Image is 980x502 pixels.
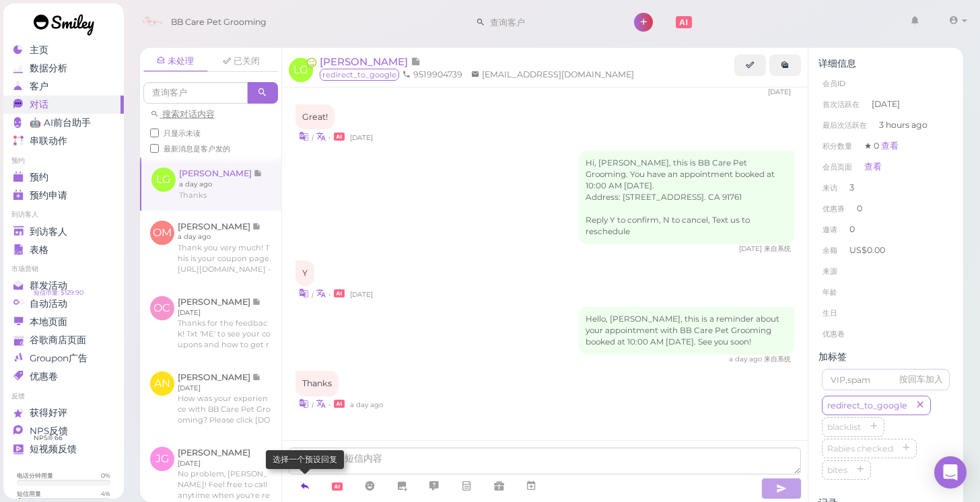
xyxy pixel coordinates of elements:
a: [PERSON_NAME] [320,55,421,68]
li: 0 [818,219,953,240]
div: Hello, [PERSON_NAME], this is a reminder about your appointment with BB Care Pet Grooming booked ... [579,307,794,355]
span: 对话 [30,99,48,110]
span: 优惠券 [823,204,845,213]
span: 群发活动 [30,280,67,291]
a: 本地页面 [3,313,124,331]
li: 市场营销 [3,264,124,274]
span: 邀请 [823,225,837,234]
span: 会员ID [823,79,845,88]
span: redirect_to_google [825,400,910,410]
span: Rabies checked [825,443,896,454]
a: 群发活动 短信币量: $129.90 [3,277,124,295]
span: 来访 [823,183,837,192]
span: 到访客人 [30,226,67,238]
input: 只显示未读 [150,129,159,137]
span: 年龄 [823,287,837,297]
span: NPS反馈 [30,425,68,437]
input: VIP,spam [822,369,950,390]
span: 自动活动 [30,298,67,310]
a: 串联动作 [3,132,124,150]
li: 3 [818,177,953,199]
span: ★ 0 [864,141,899,151]
span: 积分数量 [823,141,852,151]
input: 最新消息是客户发的 [150,144,159,153]
span: 🤖 AI前台助手 [30,117,91,129]
span: US$0.00 [849,245,885,255]
i: | [312,400,314,409]
div: • [295,286,795,300]
span: 来源 [823,266,837,276]
a: 已关闭 [209,51,274,71]
span: redirect_to_google [320,69,399,81]
i: | [312,290,314,299]
span: 10/04/2025 10:11am [768,87,791,96]
span: 客户 [30,81,48,92]
a: 优惠卷 [3,367,124,386]
span: 主页 [30,44,48,56]
span: 生日 [823,308,837,318]
a: NPS反馈 NPS® 66 [3,422,124,440]
span: 10/04/2025 10:20am [350,290,373,299]
i: | [312,133,314,142]
span: 来自系统 [764,355,791,363]
span: 谷歌商店页面 [30,334,86,346]
a: 谷歌商店页面 [3,331,124,349]
span: [PERSON_NAME] [320,55,411,68]
span: 最后次活跃在 [823,120,867,130]
a: 到访客人 [3,223,124,241]
span: 优惠卷 [30,371,58,382]
div: Great! [295,104,335,130]
span: bites [825,465,850,475]
div: 详细信息 [818,58,953,69]
span: 余额 [823,246,839,255]
span: 首次活跃在 [823,100,860,109]
a: 数据分析 [3,59,124,77]
a: 预约 [3,168,124,186]
span: blacklist [825,422,864,432]
div: Y [295,260,314,286]
a: 获得好评 [3,404,124,422]
a: 查看 [864,162,882,172]
span: BB Care Pet Grooming [171,3,267,41]
div: • [295,129,795,143]
span: [DATE] [872,98,900,110]
div: Open Intercom Messenger [934,456,967,489]
span: 只显示未读 [164,129,201,138]
span: 短信币量: $129.90 [34,287,83,298]
div: Hi, [PERSON_NAME], this is BB Care Pet Grooming. You have an appointment booked at 10:00 AM [DATE... [579,151,794,244]
a: 对话 [3,96,124,114]
a: Groupon广告 [3,349,124,367]
a: 🤖 AI前台助手 [3,114,124,132]
div: Thanks [295,371,339,396]
span: 10/04/2025 10:12am [350,133,373,142]
input: 查询客户 [485,11,616,33]
a: 搜索对话内容 [150,109,215,119]
a: 未处理 [143,51,208,72]
a: 短视频反馈 [3,440,124,458]
span: 数据分析 [30,63,67,74]
li: 0 [818,198,953,219]
a: 表格 [3,241,124,259]
span: 预约 [30,172,48,183]
span: 短视频反馈 [30,443,77,455]
div: 短信用量 [17,489,41,498]
span: 记录 [411,55,421,68]
div: 4 % [101,489,110,498]
div: • [295,396,795,410]
span: 会员页面 [823,162,852,172]
span: LG [289,58,313,82]
a: 查看 [881,141,899,151]
span: NPS® 66 [34,433,63,443]
span: 10/04/2025 10:19am [739,244,764,253]
div: 0 % [101,471,110,480]
span: 优惠卷 [823,329,845,338]
li: 到访客人 [3,210,124,219]
li: [EMAIL_ADDRESS][DOMAIN_NAME] [468,69,637,81]
span: 表格 [30,244,48,256]
li: 反馈 [3,392,124,401]
a: 主页 [3,41,124,59]
div: 按回车加入 [899,373,943,386]
div: 电话分钟用量 [17,471,53,480]
a: 客户 [3,77,124,96]
a: 预约申请 [3,186,124,205]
